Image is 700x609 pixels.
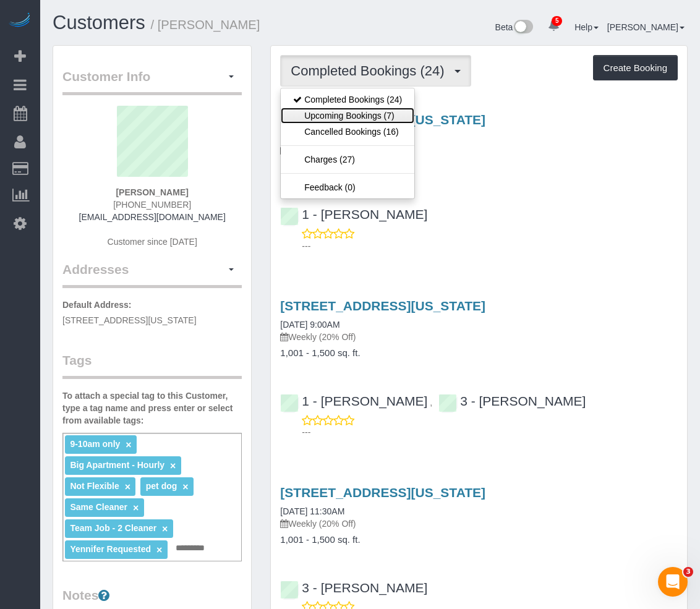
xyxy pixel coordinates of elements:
a: Feedback (0) [281,179,414,195]
a: Charges (27) [281,151,414,168]
a: × [126,440,131,450]
img: New interface [513,20,533,36]
a: × [170,461,176,471]
span: Team Job - 2 Cleaner [70,523,156,533]
span: 9-10am only [70,439,120,449]
span: Same Cleaner [70,502,127,512]
a: [STREET_ADDRESS][US_STATE] [280,299,485,313]
a: × [125,482,130,492]
a: Cancelled Bookings (16) [281,124,414,140]
h4: 1,001 - 1,500 sq. ft. [280,535,678,545]
legend: Customer Info [62,67,242,95]
a: × [182,482,188,492]
a: Customers [53,12,145,33]
span: Yennifer Requested [70,544,151,554]
a: × [133,503,139,513]
span: Not Flexible [70,481,119,491]
legend: Tags [62,351,242,379]
span: pet dog [146,481,177,491]
a: [DATE] 9:00AM [280,320,339,330]
a: × [156,545,162,555]
p: Weekly (20% Off) [280,144,678,156]
a: 1 - [PERSON_NAME] [280,394,427,408]
span: Customer since [DATE] [108,237,197,247]
a: × [162,524,168,534]
span: [PHONE_NUMBER] [113,200,191,210]
strong: [PERSON_NAME] [116,187,188,197]
button: Create Booking [593,55,678,81]
a: 3 - [PERSON_NAME] [280,581,427,595]
a: Help [574,22,599,32]
a: [PERSON_NAME] [607,22,685,32]
iframe: Intercom live chat [658,567,688,597]
a: 3 - [PERSON_NAME] [438,394,586,408]
small: / [PERSON_NAME] [151,18,260,32]
p: Weekly (20% Off) [280,331,678,343]
a: Upcoming Bookings (7) [281,108,414,124]
label: Default Address: [62,299,132,311]
a: [EMAIL_ADDRESS][DOMAIN_NAME] [79,212,226,222]
p: Weekly (20% Off) [280,517,678,530]
span: [STREET_ADDRESS][US_STATE] [62,315,197,325]
span: Big Apartment - Hourly [70,460,164,470]
a: 5 [542,12,566,40]
span: Completed Bookings (24) [291,63,450,79]
a: [STREET_ADDRESS][US_STATE] [280,485,485,500]
span: 5 [552,16,562,26]
a: 1 - [PERSON_NAME] [280,207,427,221]
h4: 1,001 - 1,500 sq. ft. [280,348,678,359]
img: Automaid Logo [7,12,32,30]
label: To attach a special tag to this Customer, type a tag name and press enter or select from availabl... [62,390,242,427]
span: , [430,398,432,407]
a: Beta [495,22,534,32]
a: [DATE] 11:30AM [280,506,344,516]
h4: 1,001 - 1,500 sq. ft. [280,162,678,172]
p: --- [302,240,678,252]
button: Completed Bookings (24) [280,55,471,87]
a: Completed Bookings (24) [281,92,414,108]
span: 3 [683,567,693,577]
p: --- [302,426,678,438]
